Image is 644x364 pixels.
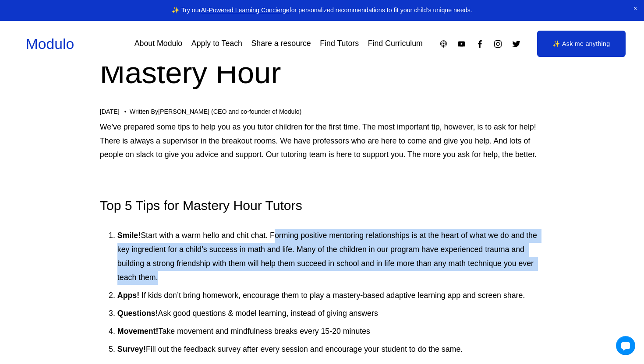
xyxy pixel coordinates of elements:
[475,39,485,49] a: Facebook
[117,343,544,357] p: Fill out the feedback survey after every session and encourage your student to do the same.
[493,39,502,49] a: Instagram
[512,39,521,49] a: Twitter
[537,31,626,57] a: ✨ Ask me anything
[320,36,359,52] a: Find Tutors
[158,108,301,115] a: [PERSON_NAME] (CEO and co-founder of Modulo)
[201,7,289,14] a: AI-Powered Learning Concierge
[100,108,120,115] span: [DATE]
[191,36,242,52] a: Apply to Teach
[117,327,159,336] strong: Movement!
[100,120,544,162] p: We’ve prepared some tips to help you as you tutor children for the first time. The most important...
[457,39,466,49] a: YouTube
[117,345,146,353] strong: Survey!
[117,231,141,240] strong: Smile!
[117,325,544,339] p: Take movement and mindfulness breaks every 15-20 minutes
[368,36,423,52] a: Find Curriculum
[439,39,448,49] a: Apple Podcasts
[117,229,544,285] p: Start with a warm hello and chit chat. Forming positive mentoring relationships is at the heart o...
[117,307,544,321] p: Ask good questions & model learning, instead of giving answers
[100,197,544,215] h3: Top 5 Tips for Mastery Hour Tutors
[130,108,302,115] div: Written By
[117,309,158,318] strong: Questions!
[26,36,74,52] a: Modulo
[134,36,183,52] a: About Modulo
[251,36,311,52] a: Share a resource
[117,291,144,300] strong: Apps! I
[117,289,544,303] p: f kids don’t bring homework, encourage them to play a mastery-based adaptive learning app and scr...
